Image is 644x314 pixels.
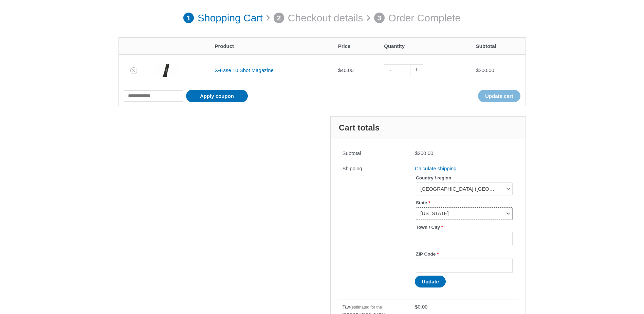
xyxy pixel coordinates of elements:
span: United States (US) [420,186,502,192]
button: Update cart [478,90,520,102]
input: Product quantity [397,64,410,76]
bdi: 0.00 [415,304,428,310]
a: X-Esse 10 Shot Magazine [215,67,273,73]
th: Shipping [337,161,410,299]
label: State [416,198,512,207]
th: Quantity [379,38,471,54]
span: 1 [183,13,194,23]
span: Oregon [416,207,512,220]
label: Town / City [416,223,512,232]
span: United States (US) [416,182,512,195]
th: Price [333,38,379,54]
a: 1 Shopping Cart [183,8,263,28]
th: Product [209,38,333,54]
label: Country / region [416,173,512,182]
h2: Cart totals [331,117,526,139]
button: Update [415,276,446,287]
span: Oregon [420,210,502,217]
span: $ [476,67,479,73]
a: 2 Checkout details [274,8,363,28]
bdi: 40.00 [338,67,354,73]
a: Remove X-Esse 10 Shot Magazine from cart [130,67,137,74]
bdi: 200.00 [415,150,433,156]
a: Calculate shipping [415,165,457,171]
p: Checkout details [288,8,363,28]
span: $ [415,304,418,310]
img: X-Esse 10 Shot Magazine [154,58,178,82]
a: - [384,64,397,76]
span: 2 [274,13,284,23]
th: Subtotal [471,38,526,54]
label: ZIP Code [416,249,512,259]
span: $ [338,67,341,73]
p: Shopping Cart [198,8,263,28]
th: Subtotal [337,146,410,161]
a: + [410,64,423,76]
button: Apply coupon [186,90,248,102]
bdi: 200.00 [476,67,494,73]
span: $ [415,150,418,156]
